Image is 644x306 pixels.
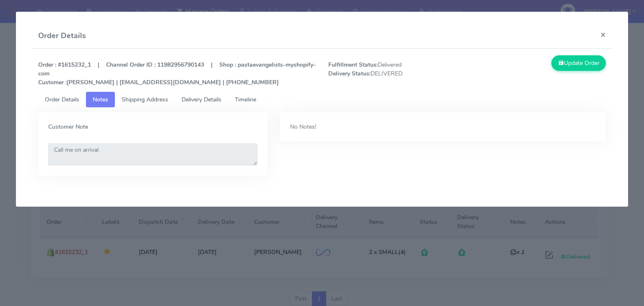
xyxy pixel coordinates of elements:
[38,78,67,86] strong: Customer :
[38,61,316,86] strong: Order : #1615232_1 | Channel Order ID : 11982956790143 | Shop : pastaevangelists-myshopify-com [P...
[594,23,613,46] button: Close
[48,122,257,131] label: Customer Note
[290,122,437,131] div: No Notes!
[322,60,467,87] span: Delivered DELIVERED
[328,70,371,78] strong: Delivery Status:
[38,92,606,107] ul: Tabs
[122,96,168,104] span: Shipping Address
[45,96,79,104] span: Order Details
[551,55,606,71] button: Update Order
[38,30,86,41] h4: Order Details
[182,96,221,104] span: Delivery Details
[328,61,378,69] strong: Fulfillment Status:
[93,96,108,104] span: Notes
[235,96,256,104] span: Timeline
